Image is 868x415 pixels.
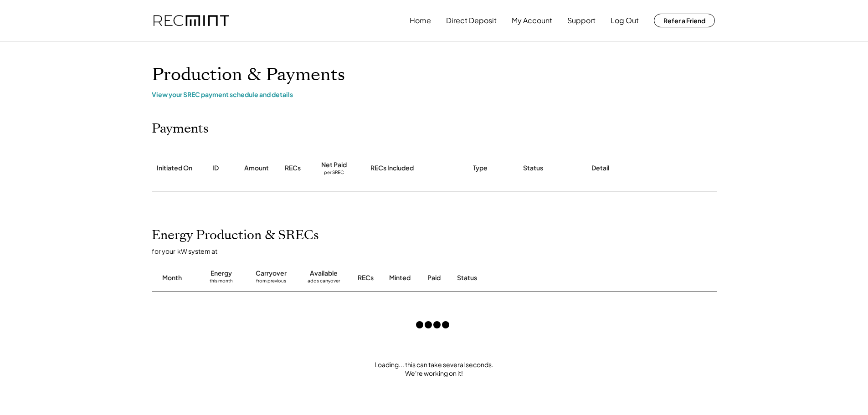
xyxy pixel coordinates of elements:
[567,11,596,30] button: Support
[285,164,301,173] div: RECs
[410,11,431,30] button: Home
[152,228,319,243] h2: Energy Production & SRECs
[162,273,182,282] div: Month
[523,164,543,173] div: Status
[211,269,232,278] div: Energy
[152,90,717,98] div: View your SREC payment schedule and details
[324,169,344,176] div: per SREC
[358,273,374,282] div: RECs
[154,15,229,26] img: recmint-logotype%403x.png
[152,121,209,137] h2: Payments
[512,11,552,30] button: My Account
[152,247,726,255] div: for your kW system at
[473,164,488,173] div: Type
[256,269,287,278] div: Carryover
[210,278,233,287] div: this month
[591,164,609,173] div: Detail
[321,160,347,169] div: Net Paid
[611,11,639,30] button: Log Out
[157,164,192,173] div: Initiated On
[446,11,497,30] button: Direct Deposit
[389,273,411,282] div: Minted
[244,164,269,173] div: Amount
[310,269,338,278] div: Available
[212,164,219,173] div: ID
[308,278,340,287] div: adds carryover
[256,278,286,287] div: from previous
[152,64,717,86] h1: Production & Payments
[427,273,441,282] div: Paid
[457,273,612,282] div: Status
[654,14,715,27] button: Refer a Friend
[370,164,414,173] div: RECs Included
[143,360,726,378] div: Loading... this can take several seconds. We're working on it!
